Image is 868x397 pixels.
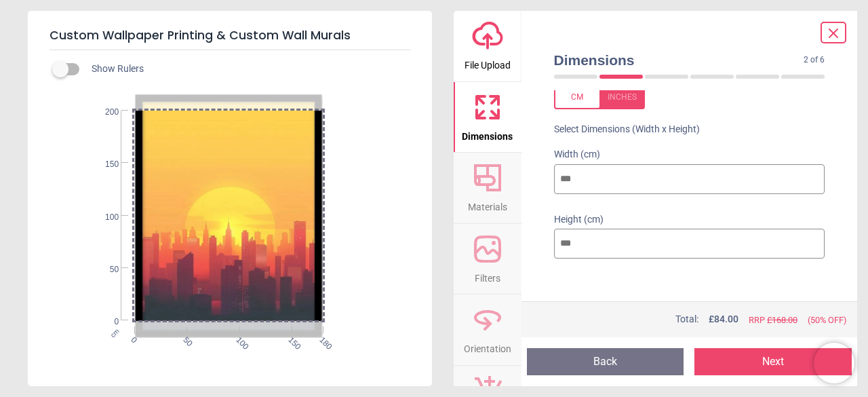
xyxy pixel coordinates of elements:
[317,335,325,343] span: 180
[465,52,511,73] span: File Upload
[454,11,521,81] button: File Upload
[475,265,500,286] span: Filters
[468,194,507,214] span: Materials
[180,335,189,343] span: 50
[464,336,511,356] span: Orientation
[554,50,804,70] span: Dimensions
[714,314,738,324] span: 84.00
[50,22,410,50] h5: Custom Wallpaper Printing & Custom Wall Murals
[109,327,121,339] span: cm
[749,314,797,326] span: RRP
[814,343,854,383] iframe: Brevo live chat
[93,212,119,223] span: 100
[554,148,825,162] label: Width (cm)
[93,159,119,170] span: 150
[454,295,521,365] button: Orientation
[233,335,242,343] span: 100
[454,153,521,223] button: Materials
[808,314,846,326] span: (50% OFF)
[128,335,137,343] span: 0
[767,315,797,325] span: £ 168.00
[527,348,684,375] button: Back
[93,316,119,328] span: 0
[543,123,700,136] label: Select Dimensions (Width x Height)
[462,124,513,144] span: Dimensions
[454,224,521,295] button: Filters
[93,264,119,276] span: 50
[285,335,294,343] span: 150
[93,107,119,118] span: 200
[804,54,825,66] span: 2 of 6
[454,82,521,153] button: Dimensions
[694,348,852,375] button: Next
[709,313,738,326] span: £
[554,213,825,227] label: Height (cm)
[60,61,432,77] div: Show Rulers
[553,313,847,326] div: Total:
